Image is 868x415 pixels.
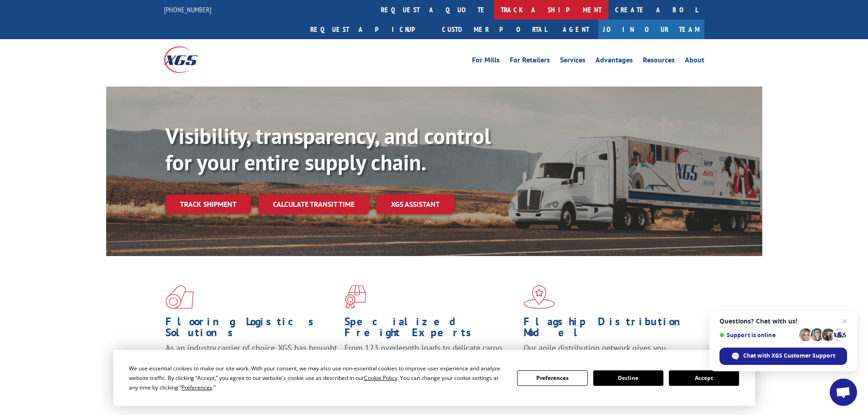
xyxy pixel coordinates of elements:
h1: Flooring Logistics Solutions [165,316,338,343]
a: About [685,56,704,67]
a: Advantages [596,56,633,67]
a: Join Our Team [598,20,704,39]
a: Track shipment [165,195,251,214]
img: xgs-icon-flagship-distribution-model-red [524,285,555,309]
p: From 123 overlength loads to delicate cargo, our experienced staff knows the best way to move you... [344,343,517,383]
span: Support is online [719,332,796,338]
a: For Retailers [510,56,550,67]
button: Preferences [517,370,587,386]
h1: Specialized Freight Experts [344,316,517,343]
img: xgs-icon-focused-on-flooring-red [344,285,366,309]
span: As an industry carrier of choice, XGS has brought innovation and dedication to flooring logistics... [165,343,337,375]
b: Visibility, transparency, and control for your entire supply chain. [165,122,491,176]
div: Cookie Consent Prompt [113,350,755,406]
span: Chat with XGS Customer Support [719,348,847,365]
a: [PHONE_NUMBER] [164,5,211,14]
button: Decline [593,370,663,386]
img: xgs-icon-total-supply-chain-intelligence-red [165,285,194,309]
div: We use essential cookies to make our site work. With your consent, we may also use non-essential ... [129,364,506,392]
button: Accept [669,370,739,386]
a: Calculate transit time [258,195,369,214]
a: For Mills [472,56,500,67]
h1: Flagship Distribution Model [524,316,696,343]
span: Questions? Chat with us! [719,318,847,325]
a: Open chat [830,379,857,406]
a: Agent [554,20,598,39]
span: Cookie Policy [364,374,397,382]
span: Our agile distribution network gives you nationwide inventory management on demand. [524,343,691,364]
span: Preferences [181,384,212,391]
a: Resources [643,56,675,67]
a: Services [560,56,586,67]
span: Chat with XGS Customer Support [743,352,835,360]
a: XGS ASSISTANT [376,195,454,214]
a: Customer Portal [435,20,554,39]
a: Request a pickup [303,20,435,39]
